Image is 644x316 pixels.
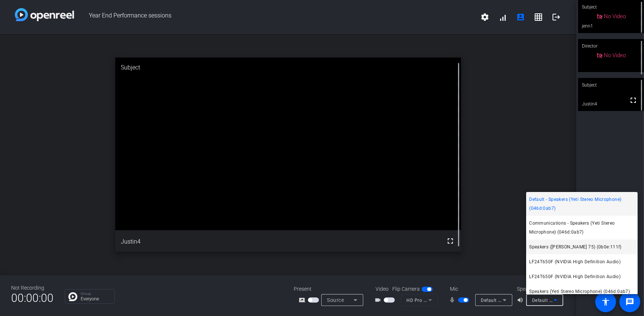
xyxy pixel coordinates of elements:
span: Communications - Speakers (Yeti Stereo Microphone) (046d:0ab7) [529,219,635,237]
span: LF24T650F (NVIDIA High Definition Audio) [529,272,621,281]
span: Default - Speakers (Yeti Stereo Microphone) (046d:0ab7) [529,195,635,213]
span: Speakers ([PERSON_NAME] 75) (0b0e:111f) [529,242,622,251]
span: Speakers (Yeti Stereo Microphone) (046d:0ab7) [529,287,630,296]
span: LF24T650F (NVIDIA High Definition Audio) [529,257,621,266]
